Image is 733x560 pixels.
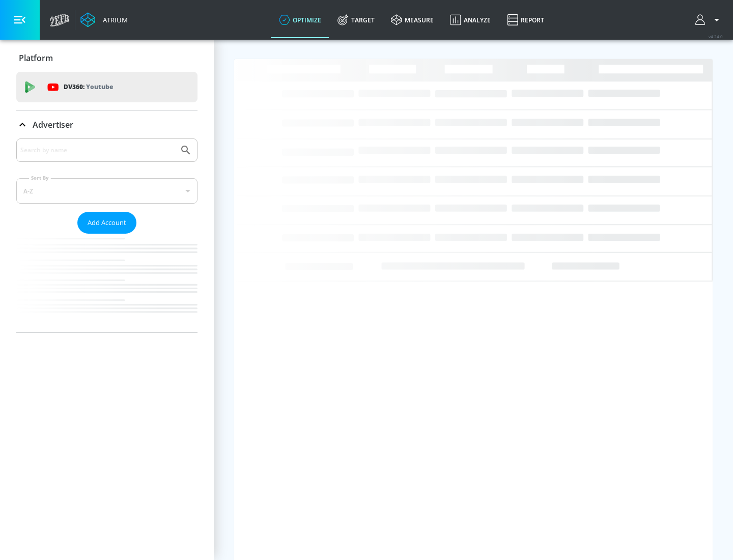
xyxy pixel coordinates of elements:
a: Atrium [80,12,128,27]
a: Report [499,2,552,38]
div: Advertiser [16,110,198,139]
button: Add Account [77,212,136,234]
label: Sort By [29,175,51,181]
div: DV360: Youtube [16,72,198,102]
p: Platform [19,52,53,64]
div: Platform [16,44,198,72]
div: Advertiser [16,138,198,332]
p: DV360: [64,81,113,93]
nav: list of Advertiser [16,234,198,332]
div: Atrium [99,15,128,24]
span: Add Account [88,217,126,229]
input: Search by name [20,144,175,157]
a: Analyze [442,2,499,38]
p: Advertiser [33,119,73,130]
a: Target [329,2,383,38]
p: Youtube [86,81,113,92]
a: measure [383,2,442,38]
span: v 4.24.0 [709,34,723,39]
a: optimize [271,2,329,38]
div: A-Z [16,178,198,204]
